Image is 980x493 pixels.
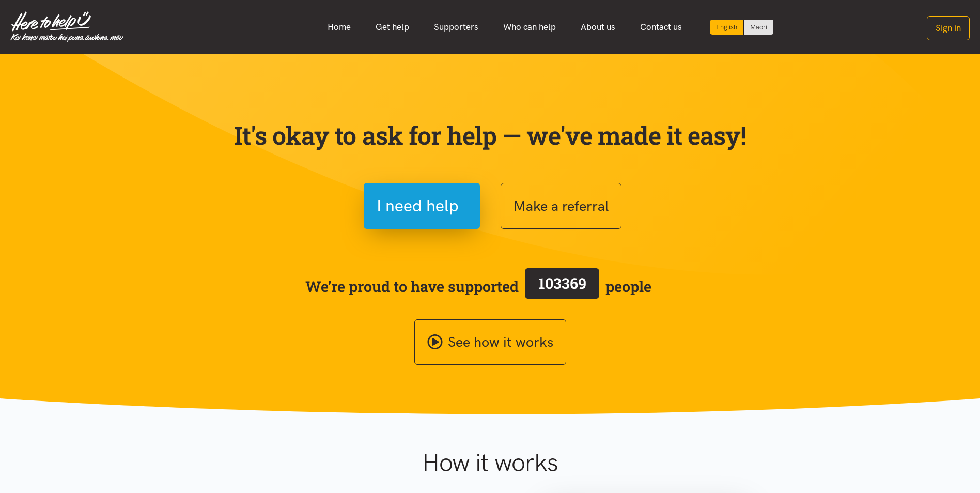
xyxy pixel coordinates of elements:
[422,16,491,38] a: Supporters
[628,16,694,38] a: Contact us
[710,20,774,35] div: Language toggle
[377,193,459,219] span: I need help
[321,448,659,477] h1: How it works
[315,16,363,38] a: Home
[414,319,566,365] a: See how it works
[364,183,480,229] button: I need help
[744,20,773,35] a: Switch to Te Reo Māori
[501,183,621,229] button: Make a referral
[363,16,422,38] a: Get help
[538,273,586,293] span: 103369
[710,20,744,35] div: Current language
[232,120,749,150] p: It's okay to ask for help — we've made it easy!
[305,266,651,306] span: We’re proud to have supported people
[519,266,605,306] a: 103369
[10,11,123,42] img: Home
[491,16,568,38] a: Who can help
[927,16,970,40] button: Sign in
[568,16,628,38] a: About us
